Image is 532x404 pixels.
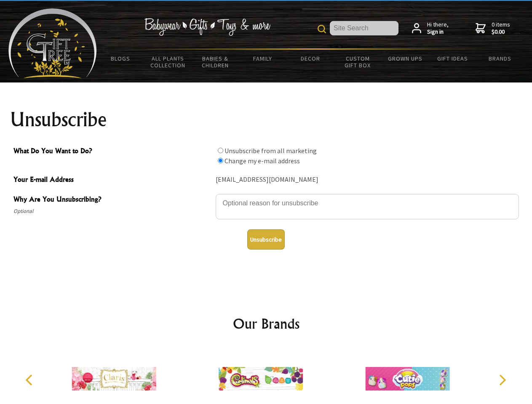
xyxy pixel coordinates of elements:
[225,157,300,165] label: Change my e-mail address
[427,21,449,36] span: Hi there,
[318,25,326,33] img: product search
[334,50,382,74] a: Custom Gift Box
[144,18,270,36] img: Babywear - Gifts - Toys & more
[247,229,285,250] button: Unsubscribe
[218,158,223,163] input: What Do You Want to Do?
[13,174,211,186] span: Your E-mail Address
[216,173,519,186] div: [EMAIL_ADDRESS][DOMAIN_NAME]
[412,21,449,36] a: Hi there,Sign in
[225,146,317,155] label: Unsubscribe from all marketing
[476,21,510,36] a: 0 items$0.00
[218,148,223,153] input: What Do You Want to Do?
[239,50,287,67] a: Family
[476,50,524,67] a: Brands
[381,50,429,67] a: Grown Ups
[13,194,211,206] span: Why Are You Unsubscribing?
[8,8,97,78] img: Babyware - Gifts - Toys and more...
[429,50,476,67] a: Gift Ideas
[13,146,211,158] span: What Do You Want to Do?
[13,206,211,216] span: Optional
[286,50,334,67] a: Decor
[97,50,144,67] a: BLOGS
[17,314,516,334] h2: Our Brands
[493,371,511,389] button: Next
[330,21,398,35] input: Site Search
[427,28,449,36] strong: Sign in
[216,194,519,219] textarea: Why Are You Unsubscribing?
[144,50,192,74] a: All Plants Collection
[192,50,239,74] a: Babies & Children
[21,371,40,389] button: Previous
[492,28,510,36] strong: $0.00
[10,109,522,130] h1: Unsubscribe
[492,21,510,36] span: 0 items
